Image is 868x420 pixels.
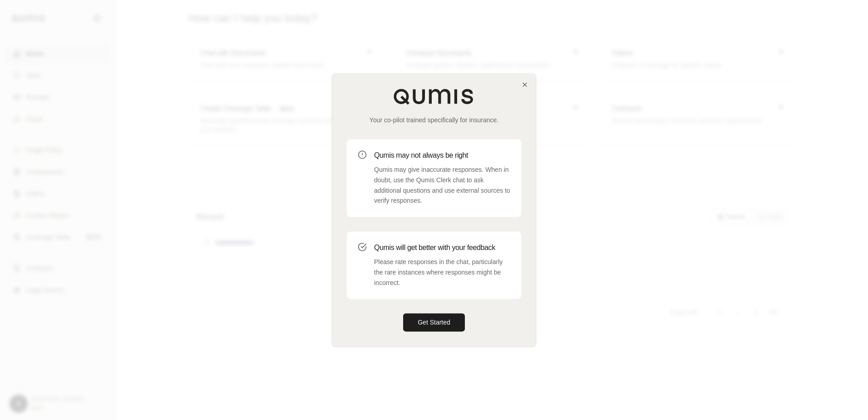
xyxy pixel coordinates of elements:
[374,165,510,206] p: Qumis may give inaccurate responses. When in doubt, use the Qumis Clerk chat to ask additional qu...
[374,257,510,288] p: Please rate responses in the chat, particularly the rare instances where responses might be incor...
[374,242,510,253] h3: Qumis will get better with your feedback
[403,314,465,332] button: Get Started
[393,88,475,105] img: Qumis Logo
[374,150,510,161] h3: Qumis may not always be right
[347,115,521,125] p: Your co-pilot trained specifically for insurance.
